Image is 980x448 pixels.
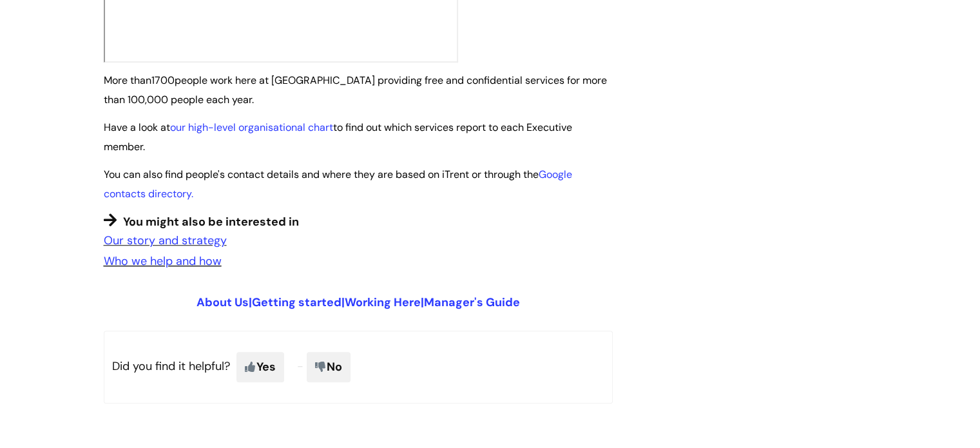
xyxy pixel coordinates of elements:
[104,73,607,106] span: More than people work here at [GEOGRAPHIC_DATA] providing free and confidential services for more...
[104,121,572,153] span: Have a look at to find out which services report to each Executive member.
[307,352,351,382] span: No
[197,295,249,310] a: About Us
[424,295,520,310] a: Manager's Guide
[104,168,572,200] a: Google contacts directory.
[123,214,299,229] span: You might also be interested in
[104,253,222,269] a: Who we help and how
[104,168,572,200] span: You can also find people's contact details and where they are based on iTrent or through the
[170,121,333,134] a: our high-level organisational chart
[236,352,284,382] span: Yes
[197,295,520,310] span: | | |
[345,295,421,310] a: Working Here
[104,331,613,403] p: Did you find it helpful?
[252,295,341,310] a: Getting started
[104,233,227,248] a: Our story and strategy
[151,73,175,87] span: 1700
